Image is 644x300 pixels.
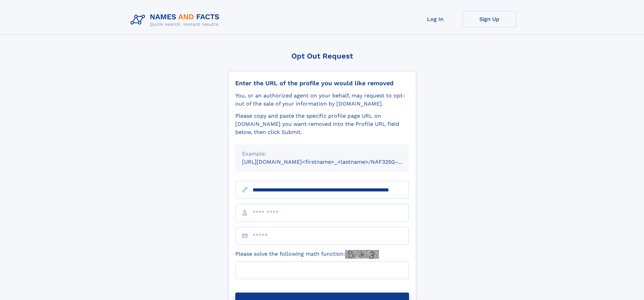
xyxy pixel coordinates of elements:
[462,11,517,27] a: Sign Up
[235,250,379,259] label: Please solve the following math function:
[235,112,409,136] div: Please copy and paste the specific profile page URL on [DOMAIN_NAME] you want removed into the Pr...
[128,11,225,29] img: Logo Names and Facts
[235,92,409,108] div: You, or an authorized agent on your behalf, may request to opt-out of the sale of your informatio...
[242,150,402,158] div: Example:
[408,11,462,27] a: Log In
[242,159,422,165] small: [URL][DOMAIN_NAME]<firstname>_<lastname>/NAF325G-xxxxxxxx
[235,79,409,87] div: Enter the URL of the profile you would like removed
[228,52,416,60] div: Opt Out Request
